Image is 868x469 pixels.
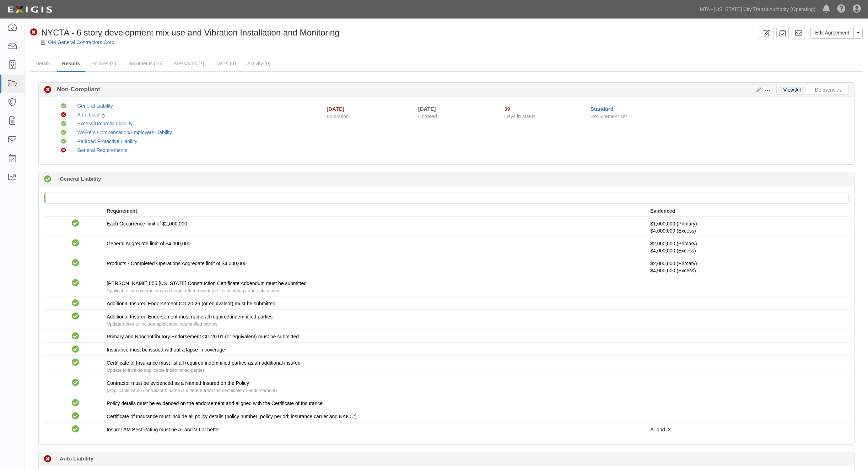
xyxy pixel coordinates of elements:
a: Edit Results [753,87,761,93]
span: Certificate of Insurance must include all policy details (policy number; policy period; insurance... [107,414,356,419]
img: Logo [5,3,54,16]
a: Deficiencies [810,86,847,93]
a: Auto Liability [77,112,105,118]
i: Non-Compliant [61,113,66,118]
i: Compliant [72,346,79,353]
i: Compliant [72,379,79,387]
i: Compliant [72,279,79,287]
span: Each Occurrence limit of $2,000,000 [107,221,187,227]
a: View All [778,86,806,93]
span: Update to include applicable indemnified parties [107,367,205,373]
b: Non-Compliant [52,85,100,94]
i: Compliant [61,121,66,126]
b: Auto Liability [60,455,93,462]
span: Insurance must be issued without a lapse in coverage [107,347,225,353]
span: Expiration [327,113,413,120]
span: Products - Completed Operations Aggregate limit of $4,000,000 [107,261,247,266]
i: Compliant [72,426,79,433]
i: Compliant [61,130,66,135]
a: OM General Contractors Corp. [48,39,116,45]
strong: Evidenced [650,208,675,214]
span: Certificate of Insurance must list all required indemnified parties as an additional insured [107,360,301,366]
span: Update notes to include applicable indemnified parties [107,321,217,327]
i: Help Center - Complianz [837,5,846,13]
div: NYCTA - 6 story development mix use and Vibration Installation and Monitoring [30,27,340,39]
span: Applicable for construction and height related work (i.e.) scaffolding /crane placement [107,288,281,293]
a: Tasks (0) [210,56,241,71]
a: General Requirements [77,147,127,153]
a: MTA - [US_STATE] City Transit Authority (Operating) [696,2,819,16]
i: Compliant 203 days (since 02/03/2025) [44,176,52,183]
p: A- and IX [650,426,843,433]
i: Compliant [72,300,79,307]
span: General Aggregate limit of $4,000,000 [107,241,190,246]
i: Compliant [72,413,79,420]
i: Compliant [61,104,66,109]
a: Edit Agreement [810,27,854,39]
span: Additional Insured Endorsement must name all required indemnified parties [107,314,273,320]
strong: Requirement [107,208,137,214]
div: Since 07/17/2025 [504,105,585,113]
span: Requirement set [591,114,627,119]
a: Results [57,56,86,72]
i: Compliant [72,260,79,267]
i: Compliant [61,139,66,144]
span: Contractor must be evidenced as a Named Insured on the Policy [107,380,249,386]
b: General Liability [60,175,101,182]
span: (Applicable when contractor’s name is different from the certificate or endorsement) [107,388,277,393]
a: Activity (0) [242,56,276,71]
div: [DATE] [418,105,494,113]
i: Compliant [72,240,79,247]
span: Policy #PES-XS-01-3748 Insurer: Palomar Excess and Surplus Insurance Co [650,268,696,273]
span: Policy #PES-XS-01-3748 Insurer: Palomar Excess and Surplus Insurance Co [650,228,696,234]
a: Messages (7) [169,56,210,71]
a: General Liability [77,103,113,109]
a: Details [30,56,56,71]
span: Updated [418,114,437,119]
a: Excess/Umbrella Liability [77,121,133,126]
i: Non-Compliant [30,29,38,36]
p: $1,000,000 (Primary) [650,220,843,234]
i: Non-Compliant [44,86,52,94]
i: Compliant [72,333,79,340]
i: Compliant [72,399,79,407]
a: Documents (15) [122,56,168,71]
a: Railroad Protective Liability [77,138,137,144]
span: Days in status [504,114,535,119]
i: Non-Compliant 39 days (since 07/17/2025) [44,456,52,463]
span: NYCTA - 6 story development mix use and Vibration Installation and Monitoring [41,28,340,37]
p: $2,000,000 (Primary) [650,240,843,254]
i: Non-Compliant [61,148,66,153]
p: $2,000,000 (Primary) [650,260,843,274]
a: Standard [591,106,614,112]
a: Workers Compensation/Employers Liability [77,130,172,135]
span: Additional Insured Endorsement CG 20 26 (or equivalent) must be submitted [107,301,275,306]
span: Primary and Noncontributory Endorsement CG 20 01 (or equivalent) must be submitted [107,334,299,339]
div: [DATE] [327,105,344,113]
span: [PERSON_NAME] 855 [US_STATE] Construction Certificate Addendum must be submitted [107,280,307,286]
span: Policy #PES-XS-01-3748 Insurer: Palomar Excess and Surplus Insurance Co [650,248,696,253]
i: Compliant [72,313,79,320]
i: Compliant [72,220,79,227]
i: Compliant [72,359,79,366]
span: Policy details must be evidenced on the endorsement and aligned with the Certificate of Insurance [107,400,323,406]
a: Policies (5) [86,56,121,71]
span: Insurer AM Best Rating must be A- and VII or better [107,427,220,432]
